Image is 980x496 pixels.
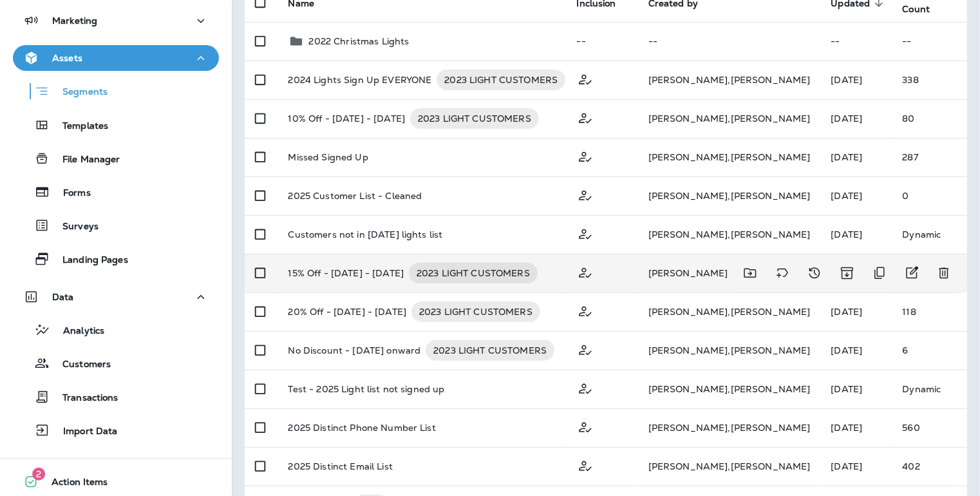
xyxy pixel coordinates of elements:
button: Move to folder [737,260,763,286]
p: Test - 2025 Light list not signed up [288,384,445,394]
p: Assets [52,53,82,63]
td: -- [821,22,892,61]
button: File Manager [13,145,219,172]
p: Missed Signed Up [288,152,368,162]
td: Dynamic [892,370,967,408]
button: Analytics [13,316,219,343]
span: Customer Only [577,305,594,316]
p: 15% Off - [DATE] - [DATE] [288,263,404,283]
td: [DATE] [821,408,892,447]
button: View Changelog [802,260,827,286]
td: [DATE] [821,99,892,138]
span: 2023 LIGHT CUSTOMERS [411,305,540,318]
td: 338 [892,61,967,99]
button: Add tags [769,260,795,286]
p: Data [52,292,74,302]
td: -- [638,22,821,61]
p: Analytics [50,325,104,338]
p: Segments [50,86,108,99]
span: Customer Only [577,189,594,200]
button: Delete [931,260,957,286]
p: Transactions [50,392,118,405]
button: Marketing [13,8,219,33]
td: [DATE] [821,61,892,99]
p: Surveys [50,221,99,233]
p: Marketing [52,15,97,26]
td: [PERSON_NAME] , [PERSON_NAME] [638,331,821,370]
p: 20% Off - [DATE] - [DATE] [288,301,407,322]
td: 560 [892,408,967,447]
td: 402 [892,447,967,486]
p: Import Data [50,426,118,438]
span: 2023 LIGHT CUSTOMERS [426,344,554,357]
span: Action Items [39,477,108,492]
span: Customer Only [577,150,594,162]
p: Forms [50,187,91,200]
button: Data [13,284,219,310]
span: 2023 LIGHT CUSTOMERS [437,73,565,86]
span: Customer Only [577,111,594,123]
td: [DATE] [821,370,892,408]
td: [PERSON_NAME] , [PERSON_NAME] [638,176,821,215]
p: 10% Off - [DATE] - [DATE] [288,108,406,129]
span: Customer Only [577,73,594,84]
td: Dynamic [892,215,967,254]
td: [PERSON_NAME] , [PERSON_NAME] [638,215,821,254]
td: [DATE] [821,176,892,215]
td: 6 [892,331,967,370]
span: Customer Only [577,343,594,355]
div: 2023 LIGHT CUSTOMERS [409,263,538,283]
div: 2023 LIGHT CUSTOMERS [437,70,565,90]
p: 2025 Customer List - Cleaned [288,191,422,201]
span: Customer Only [577,227,594,239]
button: Templates [13,111,219,138]
button: Landing Pages [13,245,219,272]
button: Forms [13,178,219,205]
td: [PERSON_NAME] , [PERSON_NAME] [638,61,821,99]
button: Duplicate Segment [867,260,892,286]
button: Segments [13,77,219,105]
span: Customer Only [577,459,594,471]
div: 2023 LIGHT CUSTOMERS [426,340,554,361]
p: File Manager [50,154,120,166]
button: Transactions [13,383,219,410]
span: Customer Only [577,266,594,278]
span: 2023 LIGHT CUSTOMERS [410,112,539,125]
td: [PERSON_NAME] , [PERSON_NAME] [638,370,821,408]
td: [DATE] [821,138,892,176]
button: Assets [13,45,219,71]
td: [PERSON_NAME] , [PERSON_NAME] [638,99,821,138]
p: 2025 Distinct Phone Number List [288,423,436,433]
p: Customers [50,359,111,371]
td: -- [567,22,638,61]
button: Archive [834,260,860,286]
td: [DATE] [821,215,892,254]
td: 0 [892,176,967,215]
td: [PERSON_NAME] , [PERSON_NAME] [638,292,821,331]
td: 118 [892,292,967,331]
td: [PERSON_NAME] , [PERSON_NAME] [638,254,821,292]
td: 80 [892,99,967,138]
td: [PERSON_NAME] , [PERSON_NAME] [638,408,821,447]
span: Customer Only [577,382,594,394]
div: 2023 LIGHT CUSTOMERS [411,301,540,322]
button: Import Data [13,417,219,444]
div: 2023 LIGHT CUSTOMERS [410,108,539,129]
span: 2 [32,468,45,481]
p: No Discount - [DATE] onward [288,340,421,361]
p: 2024 Lights Sign Up EVERYONE [288,70,432,90]
td: [DATE] [821,447,892,486]
td: 287 [892,138,967,176]
td: [PERSON_NAME] , [PERSON_NAME] [638,138,821,176]
td: [DATE] [821,292,892,331]
p: 2025 Distinct Email List [288,461,393,472]
td: [PERSON_NAME] , [PERSON_NAME] [638,447,821,486]
button: 2Action Items [13,469,219,495]
p: Customers not in [DATE] lights list [288,229,443,240]
td: [DATE] [821,331,892,370]
button: Surveys [13,212,219,239]
p: 2022 Christmas Lights [309,36,410,46]
button: Customers [13,350,219,377]
span: Customer Only [577,421,594,432]
button: Edit [899,260,925,286]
